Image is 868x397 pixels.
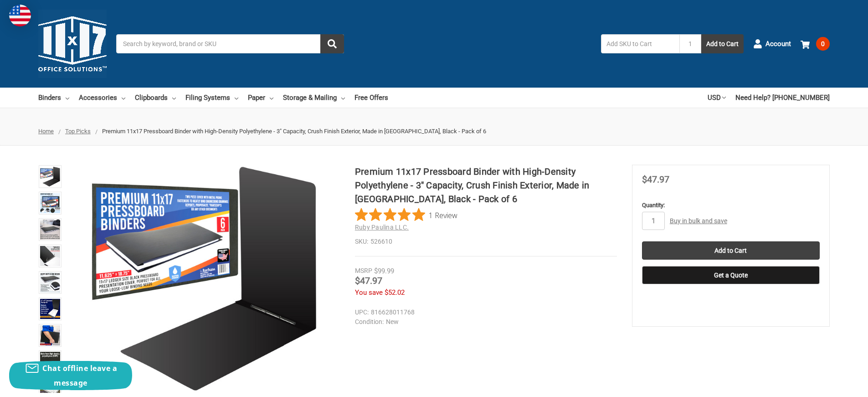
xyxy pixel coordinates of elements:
img: 11x17.com [38,10,107,78]
a: Ruby Paulina LLC. [355,224,409,231]
a: Buy in bulk and save [670,217,727,225]
img: duty and tax information for United States [9,5,31,26]
a: Top Picks [65,128,91,135]
a: Home [38,128,54,135]
label: Quantity: [642,201,820,210]
img: Premium 11x17 Pressboard Binder with High-Density Polyethylene - 3" Capacity, Crush Finish Exteri... [40,167,60,187]
span: 1 Review [429,208,457,222]
dt: UPC: [355,308,369,317]
a: Filing Systems [185,88,238,108]
a: Binders [38,88,69,108]
img: Ruby Paulina 11x17 Pressboard Binder [40,219,60,240]
span: $52.02 [385,288,405,297]
a: Accessories [79,88,125,108]
img: Premium 11x17 Pressboard Binder with High-Density Polyethylene - 3" Capacity, Crush Finish Exteri... [40,352,60,372]
a: Free Offers [354,88,388,108]
img: Premium 11x17 Pressboard Binder with High-Density Polyethylene - 3" Capacity, Crush Finish Exteri... [40,193,60,213]
img: Premium 11x17 Pressboard Binder with High-Density Polyethylene - 3" Capacity, Crush Finish Exteri... [40,272,60,293]
a: USD [708,88,726,108]
a: Clipboards [135,88,176,108]
input: Add SKU to Cart [601,34,679,53]
dt: Condition: [355,317,384,327]
a: Account [753,32,791,56]
a: Paper [248,88,273,108]
input: Search by keyword, brand or SKU [116,34,344,53]
button: Get a Quote [642,266,820,284]
img: Premium 11x17 Pressboard Binder with High-Density Polyethylene - 3" Capacity, Crush Finish Exteri... [40,325,60,345]
img: Premium 11x17 Pressboard Binder with High-Density Polyethylene - 3" Capacity, Crush Finish Exteri... [40,246,60,266]
a: 0 [801,32,830,56]
h1: Premium 11x17 Pressboard Binder with High-Density Polyethylene - 3" Capacity, Crush Finish Exteri... [355,165,617,206]
input: Add to Cart [642,241,820,260]
dd: New [355,317,613,327]
button: Previous [36,169,64,188]
a: Need Help? [PHONE_NUMBER] [735,88,830,108]
span: $47.97 [355,275,382,286]
img: Premium 11x17 Pressboard Binder with High-Density Polyethylene - 3" Capacity, Crush Finish Exteri... [40,299,60,319]
button: Add to Cart [701,34,744,53]
img: Premium 11x17 Pressboard Binder with High-Density Polyethylene - 3" Capacity, Crush Finish Exteri... [91,165,318,393]
dd: 816628011768 [355,308,613,317]
dt: SKU: [355,237,368,246]
button: Rated 5 out of 5 stars from 1 reviews. Jump to reviews. [355,208,457,222]
span: 0 [816,37,830,51]
span: You save [355,288,383,297]
span: $47.97 [642,174,669,185]
button: Chat offline leave a message [9,361,132,390]
span: $99.99 [374,267,394,275]
a: Storage & Mailing [283,88,345,108]
div: MSRP [355,266,372,276]
span: Account [765,39,791,49]
span: Premium 11x17 Pressboard Binder with High-Density Polyethylene - 3" Capacity, Crush Finish Exteri... [102,128,486,135]
span: Chat offline leave a message [42,363,117,388]
dd: 526610 [355,237,617,246]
